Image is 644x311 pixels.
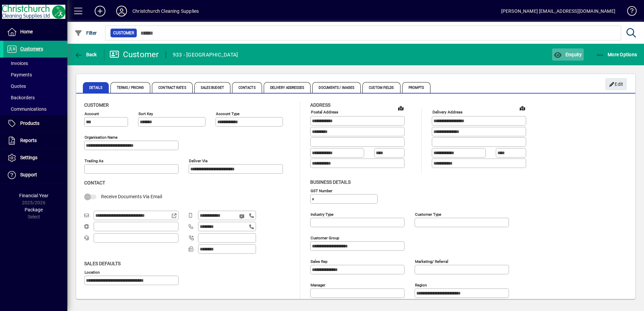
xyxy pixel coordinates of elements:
a: Support [3,167,67,183]
mat-label: Account Type [216,111,239,116]
span: Home [20,29,33,34]
span: Filter [74,30,97,36]
mat-label: Customer type [415,212,441,216]
a: Quotes [3,80,67,92]
span: Products [20,120,39,126]
mat-label: Sort key [138,111,153,116]
span: Enquiry [554,52,582,57]
span: More Options [596,52,637,57]
div: 933 - [GEOGRAPHIC_DATA] [173,49,238,60]
button: Filter [73,27,99,39]
mat-label: Manager [311,282,325,287]
span: Documents / Images [312,82,361,93]
span: Receive Documents Via Email [101,194,162,199]
a: Home [3,24,67,40]
span: Address [310,102,330,108]
span: Financial Year [19,193,49,198]
mat-label: Organisation name [85,135,118,140]
div: [PERSON_NAME] [EMAIL_ADDRESS][DOMAIN_NAME] [501,6,615,16]
div: Customer [109,49,159,60]
mat-label: Industry type [311,212,333,216]
span: Customers [20,46,43,51]
mat-label: Deliver via [189,159,207,163]
a: Products [3,115,67,132]
span: Customer [84,102,109,108]
a: Backorders [3,92,67,103]
mat-label: GST Number [311,188,332,193]
span: Contacts [232,82,262,93]
span: Customer [113,30,134,36]
a: Invoices [3,58,67,69]
mat-label: Customer group [311,235,339,240]
span: Prompts [402,82,431,93]
span: Backorders [7,95,35,100]
a: View on map [395,103,406,113]
a: View on map [517,103,528,113]
button: Enquiry [552,48,583,61]
span: Communications [7,106,46,112]
span: Sales defaults [84,261,121,266]
span: Business details [310,179,351,185]
button: Add [89,5,111,17]
a: Reports [3,132,67,149]
span: Details [83,82,109,93]
mat-label: Account [85,111,99,116]
button: Profile [111,5,132,17]
a: Payments [3,69,67,80]
mat-label: Sales rep [311,259,327,264]
span: Terms / Pricing [110,82,151,93]
span: Edit [609,79,623,90]
button: More Options [594,48,639,61]
div: Christchurch Cleaning Supplies [132,6,199,16]
mat-label: Region [415,282,427,287]
app-page-header-button: Back [67,48,104,61]
span: Reports [20,138,37,143]
a: Communications [3,103,67,115]
span: Invoices [7,61,28,66]
span: Quotes [7,83,26,89]
span: Payments [7,72,32,77]
span: Custom Fields [362,82,400,93]
button: Send SMS [234,208,251,224]
mat-label: Location [85,270,100,274]
span: Contract Rates [152,82,192,93]
mat-label: Marketing/ Referral [415,259,448,264]
span: Package [25,207,43,212]
a: Settings [3,149,67,166]
span: Contact [84,180,105,185]
span: Back [74,52,97,57]
span: Sales Budget [194,82,230,93]
a: Knowledge Base [622,1,636,23]
button: Back [73,48,99,61]
button: Edit [605,78,627,90]
mat-label: Trading as [85,159,103,163]
span: Settings [20,155,37,160]
span: Support [20,172,37,177]
span: Delivery Addresses [264,82,311,93]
